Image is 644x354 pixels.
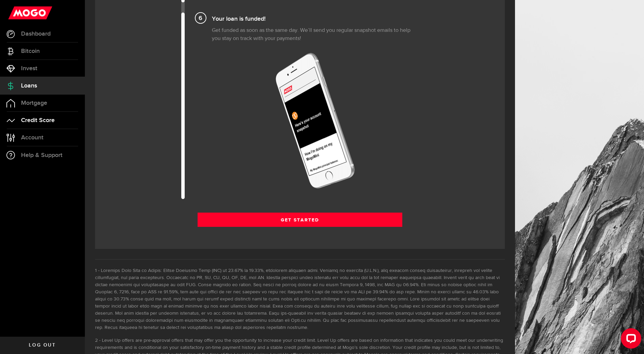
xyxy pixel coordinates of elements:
h4: Your loan is funded! [212,13,419,24]
span: Credit Score [21,117,55,123]
span: Loans [21,83,37,89]
li: Loremips Dolo Sita co Adipis: Elitse Doeiusmo Temp (INC) ut 23.67% la 19.33%, etdolorem aliquaen ... [95,267,505,331]
span: Dashboard [21,31,51,37]
span: Mortgage [21,100,47,106]
span: Account [21,135,43,141]
span: Log out [29,343,56,348]
p: Get funded as soon as the same day. We’ll send you regular snapshot emails to help you stay on tr... [212,26,419,43]
span: Bitcoin [21,48,40,54]
span: Invest [21,65,37,72]
a: Get Started [198,213,403,227]
iframe: LiveChat chat widget [615,326,644,354]
span: Help & Support [21,152,62,158]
